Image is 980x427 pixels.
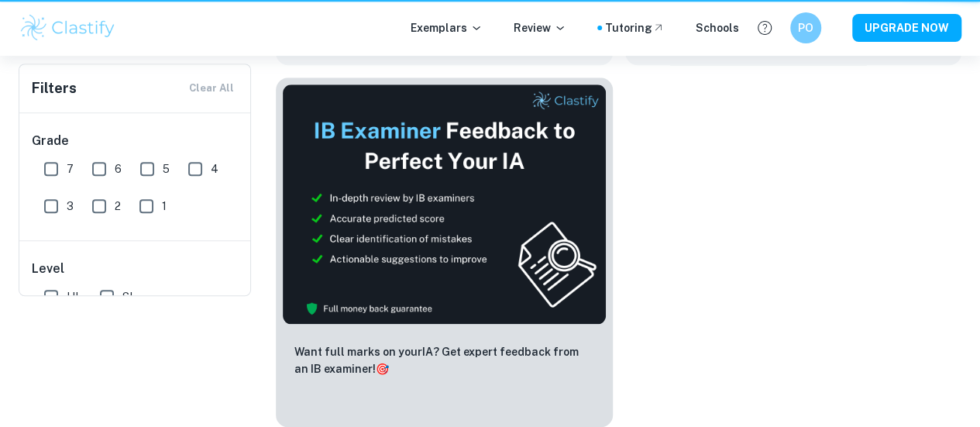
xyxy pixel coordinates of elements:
button: UPGRADE NOW [852,14,961,42]
span: 6 [115,160,122,177]
span: HL [67,288,81,305]
a: Tutoring [605,19,665,36]
img: Thumbnail [282,84,607,325]
span: 5 [163,160,170,177]
h6: Filters [32,77,77,99]
h6: PO [797,19,815,36]
img: Clastify logo [19,12,117,43]
p: Want full marks on your IA ? Get expert feedback from an IB examiner! [294,343,594,377]
span: 4 [211,160,218,177]
span: SL [122,288,136,305]
button: Help and Feedback [751,15,778,41]
p: Exemplars [411,19,483,36]
h6: Grade [32,132,239,150]
h6: Level [32,260,239,278]
span: 🎯 [376,363,389,375]
a: Schools [696,19,739,36]
span: 7 [67,160,74,177]
button: PO [790,12,821,43]
a: ThumbnailWant full marks on yourIA? Get expert feedback from an IB examiner! [276,77,613,427]
p: Review [514,19,566,36]
span: 3 [67,198,74,215]
span: 2 [115,198,121,215]
span: 1 [162,198,167,215]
